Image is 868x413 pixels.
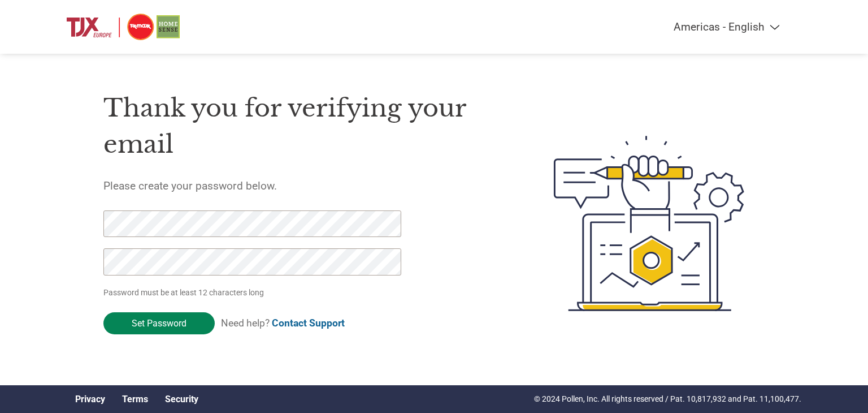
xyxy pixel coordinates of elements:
h5: Please create your password below. [103,179,500,192]
img: TJX Europe [67,11,180,42]
input: Set Password [103,312,215,334]
a: Security [165,394,198,405]
a: Terms [122,394,148,405]
a: Privacy [75,394,105,405]
a: Contact Support [272,317,345,329]
p: © 2024 Pollen, Inc. All rights reserved / Pat. 10,817,932 and Pat. 11,100,477. [534,393,801,405]
span: Need help? [221,317,345,329]
p: Password must be at least 12 characters long [103,287,405,299]
h1: Thank you for verifying your email [103,90,500,163]
img: create-password [533,74,765,373]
